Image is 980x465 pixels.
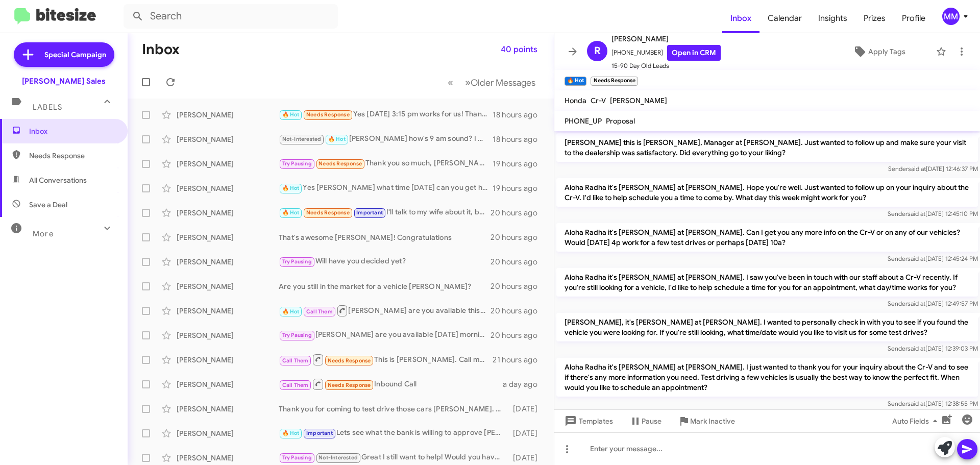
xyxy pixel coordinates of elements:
[279,353,493,366] div: This is [PERSON_NAME]. Call me when you have a chance regarding the prelude.
[279,133,493,145] div: [PERSON_NAME] how's 9 am sound? I will let [PERSON_NAME] know and my sales manager [PERSON_NAME] ...
[282,332,312,338] span: Try Pausing
[318,160,362,167] span: Needs Response
[328,382,371,388] span: Needs Response
[177,355,279,365] div: [PERSON_NAME]
[908,400,925,407] span: said at
[282,308,300,315] span: 🔥 Hot
[282,454,312,461] span: Try Pausing
[493,40,546,59] button: 40 points
[279,404,508,414] div: Thank you for coming to test drive those cars [PERSON_NAME]. Which one did you like best?
[177,330,279,340] div: [PERSON_NAME]
[722,4,759,33] a: Inbox
[29,126,116,136] span: Inbox
[29,200,67,210] span: Save a Deal
[442,72,459,93] button: Previous
[177,159,279,169] div: [PERSON_NAME]
[306,209,350,216] span: Needs Response
[508,453,546,463] div: [DATE]
[279,207,491,218] div: I'll talk to my wife about it, but honestly, she has her mind set on another vehicle. Would you b...
[33,103,62,112] span: Labels
[810,4,855,33] a: Insights
[594,43,601,59] span: R
[888,165,978,173] span: Sender [DATE] 12:46:37 PM
[565,77,586,86] small: 🔥 Hot
[556,223,978,252] p: Aloha Radha it's [PERSON_NAME] at [PERSON_NAME]. Can I get you any more info on the Cr-V or on an...
[888,400,978,407] span: Sender [DATE] 12:38:55 PM
[642,412,661,430] span: Pause
[14,42,114,67] a: Special Campaign
[888,345,978,352] span: Sender [DATE] 12:39:03 PM
[934,8,969,25] button: MM
[508,428,546,438] div: [DATE]
[908,165,926,173] span: said at
[279,182,493,194] div: Yes [PERSON_NAME] what time [DATE] can you get here
[279,329,491,341] div: [PERSON_NAME] are you available [DATE] morning?
[282,382,309,388] span: Call Them
[868,42,905,61] span: Apply Tags
[177,134,279,144] div: [PERSON_NAME]
[556,313,978,341] p: [PERSON_NAME], it's [PERSON_NAME] at [PERSON_NAME]. I wanted to personally check in with you to s...
[306,430,333,436] span: Important
[493,183,546,193] div: 19 hours ago
[33,229,54,238] span: More
[44,50,106,60] span: Special Campaign
[621,412,670,430] button: Pause
[908,210,925,217] span: said at
[892,412,941,430] span: Auto Fields
[908,255,925,262] span: said at
[491,232,546,242] div: 20 hours ago
[884,412,949,430] button: Auto Fields
[565,96,586,105] span: Honda
[282,185,300,191] span: 🔥 Hot
[279,427,508,439] div: Lets see what the bank is willing to approve [PERSON_NAME]
[491,330,546,340] div: 20 hours ago
[491,306,546,316] div: 20 hours ago
[894,4,934,33] a: Profile
[177,428,279,438] div: [PERSON_NAME]
[503,379,546,389] div: a day ago
[282,258,312,265] span: Try Pausing
[591,96,606,105] span: Cr-V
[279,281,491,291] div: Are you still in the market for a vehicle [PERSON_NAME]?
[611,33,721,45] span: [PERSON_NAME]
[759,4,810,33] span: Calendar
[282,357,309,364] span: Call Them
[177,404,279,414] div: [PERSON_NAME]
[282,160,312,167] span: Try Pausing
[491,208,546,218] div: 20 hours ago
[493,355,546,365] div: 21 hours ago
[177,183,279,193] div: [PERSON_NAME]
[279,304,491,317] div: [PERSON_NAME] are you available this afternoon or [DATE] morning?
[177,208,279,218] div: [PERSON_NAME]
[465,76,471,89] span: »
[611,45,721,61] span: [PHONE_NUMBER]
[826,42,931,61] button: Apply Tags
[491,257,546,267] div: 20 hours ago
[556,178,978,207] p: Aloha Radha it's [PERSON_NAME] at [PERSON_NAME]. Hope you're well. Just wanted to follow up on yo...
[459,72,542,93] button: Next
[177,306,279,316] div: [PERSON_NAME]
[282,209,300,216] span: 🔥 Hot
[177,379,279,389] div: [PERSON_NAME]
[493,134,546,144] div: 18 hours ago
[562,412,613,430] span: Templates
[888,300,978,307] span: Sender [DATE] 12:49:57 PM
[888,255,978,262] span: Sender [DATE] 12:45:24 PM
[606,116,635,126] span: Proposal
[471,77,535,88] span: Older Messages
[670,412,743,430] button: Mark Inactive
[282,136,322,142] span: Not-Interested
[908,300,925,307] span: said at
[22,76,106,86] div: [PERSON_NAME] Sales
[667,45,721,61] a: Open in CRM
[306,308,333,315] span: Call Them
[855,4,894,33] a: Prizes
[177,110,279,120] div: [PERSON_NAME]
[565,116,602,126] span: PHONE_UP
[279,452,508,463] div: Great I still want to help! Would you have some time to come in [DATE] afternoon or [DATE] morning?
[279,109,493,120] div: Yes [DATE] 3:15 pm works for us! Thank you
[306,111,350,118] span: Needs Response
